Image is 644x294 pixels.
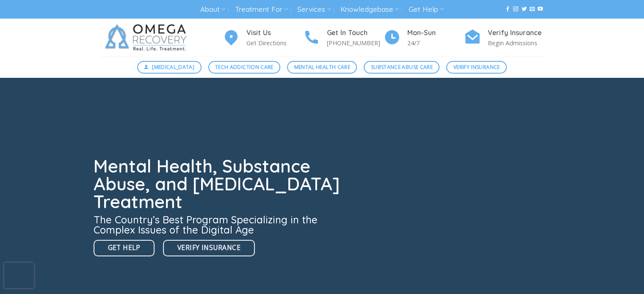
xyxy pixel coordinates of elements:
h4: Visit Us [246,27,303,38]
a: Follow on Instagram [513,6,518,12]
a: Verify Insurance [163,240,255,256]
a: Get Help [94,240,155,256]
a: Treatment For [235,2,288,17]
a: Substance Abuse Care [364,61,439,74]
img: Omega Recovery [100,19,195,57]
p: [PHONE_NUMBER] [327,38,384,48]
h1: Mental Health, Substance Abuse, and [MEDICAL_DATA] Treatment [94,157,345,211]
span: [MEDICAL_DATA] [152,63,194,71]
span: Substance Abuse Care [371,63,433,71]
a: Mental Health Care [287,61,357,74]
a: Knowledgebase [340,2,399,17]
a: Follow on YouTube [538,6,543,12]
a: Tech Addiction Care [208,61,281,74]
a: Visit Us Get Directions [223,27,303,48]
p: Begin Admissions [488,38,544,48]
h4: Get In Touch [327,27,384,38]
h4: Mon-Sun [407,27,464,38]
a: Verify Insurance [446,61,507,74]
span: Tech Addiction Care [215,63,274,71]
span: Get Help [108,242,141,253]
a: Verify Insurance Begin Admissions [464,27,544,48]
a: Follow on Facebook [505,6,510,12]
iframe: reCAPTCHA [4,263,34,288]
a: Get In Touch [PHONE_NUMBER] [303,27,384,48]
a: [MEDICAL_DATA] [137,61,202,74]
p: 24/7 [407,38,464,48]
a: Follow on Twitter [522,6,527,12]
p: Get Directions [246,38,303,48]
a: Get Help [409,2,444,17]
span: Verify Insurance [453,63,500,71]
a: Services [297,2,331,17]
a: About [200,2,225,17]
h4: Verify Insurance [488,27,544,38]
a: Send us an email [530,6,535,12]
span: Verify Insurance [177,242,240,253]
span: Mental Health Care [294,63,350,71]
h3: The Country’s Best Program Specializing in the Complex Issues of the Digital Age [94,214,345,235]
